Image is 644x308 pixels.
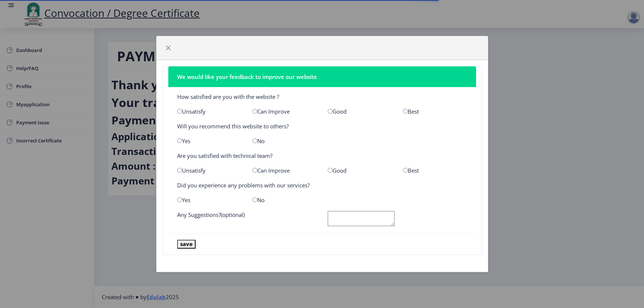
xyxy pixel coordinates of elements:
nb-card-header: We would like your feedback to improve our website [168,66,476,87]
div: Best [397,167,473,174]
button: save [177,240,196,248]
div: Will you recommend this website to others? [172,122,473,130]
div: Did you experience any problems with our services? [172,181,473,189]
div: Unsatisfy [172,108,247,115]
div: Can Improve [247,108,322,115]
div: Unsatisfy [172,167,247,174]
div: Good [322,108,397,115]
div: No [247,137,322,145]
div: Can Improve [247,167,322,174]
div: How satisfied are you with the website ? [172,93,473,100]
div: Yes [172,137,247,145]
div: Good [322,167,397,174]
div: Yes [172,196,247,204]
div: Any Suggestions?(optional) [172,211,322,228]
div: Best [397,108,473,115]
div: No [247,196,322,204]
div: Are you satisfied with technical team? [172,152,473,159]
